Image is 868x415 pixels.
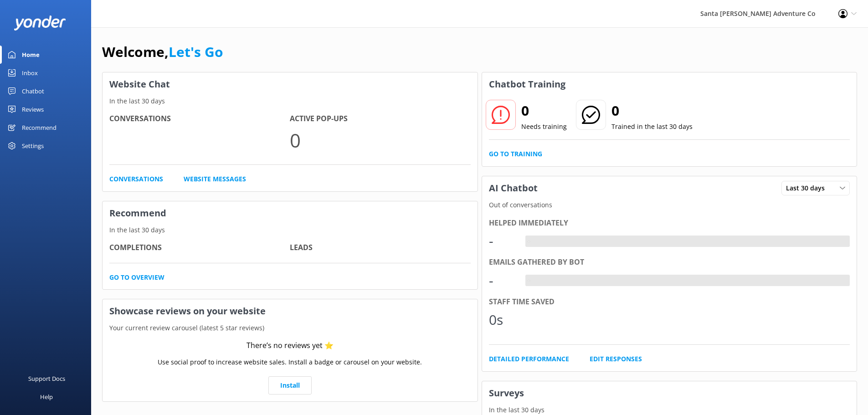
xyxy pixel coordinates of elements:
span: Last 30 days [786,183,830,193]
p: Use social proof to increase website sales. Install a badge or carousel on your website. [158,357,422,367]
h4: Completions [109,242,290,254]
h1: Welcome, [102,41,223,63]
div: - [489,270,516,292]
a: Install [268,376,312,395]
p: In the last 30 days [482,405,857,415]
a: Go to Training [489,149,542,159]
div: Home [22,46,40,64]
h2: 0 [521,100,567,122]
p: Trained in the last 30 days [611,122,693,132]
p: 0 [290,125,470,155]
div: Recommend [22,118,56,137]
div: Emails gathered by bot [489,256,850,268]
div: Helped immediately [489,217,850,229]
a: Edit Responses [590,354,642,364]
h4: Leads [290,242,470,254]
a: Conversations [109,174,163,184]
div: Chatbot [22,82,44,100]
p: Needs training [521,122,567,132]
p: Out of conversations [482,200,857,210]
div: - [525,275,532,287]
h3: Recommend [103,201,478,225]
h3: Chatbot Training [482,72,572,96]
a: Detailed Performance [489,354,569,364]
h2: 0 [611,100,693,122]
h3: AI Chatbot [482,176,544,200]
div: Help [40,388,53,406]
div: Settings [22,137,44,155]
h4: Conversations [109,113,290,125]
div: - [489,230,516,252]
p: In the last 30 days [103,96,478,106]
div: Inbox [22,64,38,82]
p: Your current review carousel (latest 5 star reviews) [103,323,478,333]
h3: Showcase reviews on your website [103,299,478,323]
div: 0s [489,309,516,331]
div: Staff time saved [489,296,850,308]
p: In the last 30 days [103,225,478,235]
div: Reviews [22,100,44,118]
a: Website Messages [184,174,246,184]
img: yonder-white-logo.png [14,15,66,31]
a: Go to overview [109,272,164,282]
div: Support Docs [28,369,65,388]
div: There’s no reviews yet ⭐ [247,340,334,352]
a: Let's Go [169,42,223,61]
h3: Website Chat [103,72,478,96]
h3: Surveys [482,381,857,405]
h4: Active Pop-ups [290,113,470,125]
div: - [525,236,532,247]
